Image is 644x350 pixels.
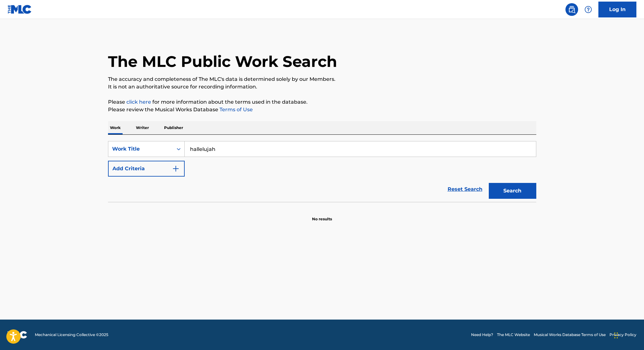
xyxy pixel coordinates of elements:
p: The accuracy and completeness of The MLC's data is determined solely by our Members. [108,75,536,83]
div: Drag [614,326,618,345]
button: Search [489,183,536,199]
p: Writer [134,121,151,134]
a: click here [126,99,151,105]
a: Terms of Use [218,107,253,113]
form: Search Form [108,141,536,202]
span: Mechanical Licensing Collective © 2025 [35,332,108,338]
img: 9d2ae6d4665cec9f34b9.svg [172,165,180,172]
button: Add Criteria [108,161,185,177]
img: search [568,6,576,13]
div: Work Title [112,145,169,153]
p: No results [312,209,332,222]
a: Public Search [565,3,578,16]
iframe: Chat Widget [612,320,644,350]
p: Please for more information about the terms used in the database. [108,98,536,106]
a: The MLC Website [497,332,530,338]
a: Need Help? [471,332,493,338]
div: Help [582,3,595,16]
h1: The MLC Public Work Search [108,52,337,71]
p: It is not an authoritative source for recording information. [108,83,536,91]
img: help [584,6,592,13]
p: Publisher [162,121,185,134]
a: Reset Search [444,182,486,196]
p: Please review the Musical Works Database [108,106,536,113]
p: Work [108,121,123,134]
a: Log In [598,2,636,17]
a: Musical Works Database Terms of Use [534,332,606,338]
img: MLC Logo [8,5,32,14]
img: logo [8,331,27,339]
a: Privacy Policy [609,332,636,338]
